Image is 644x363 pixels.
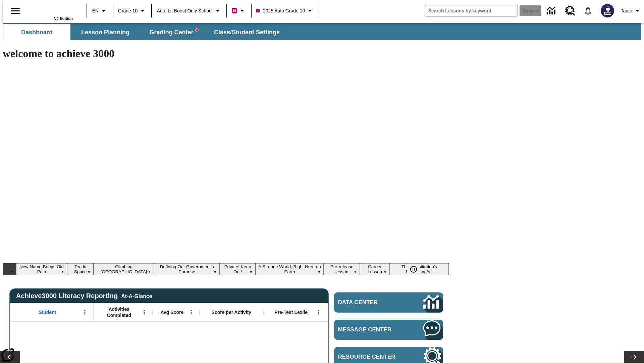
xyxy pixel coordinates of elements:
[160,309,183,315] span: Avg Score
[597,2,618,19] button: Select a new avatar
[196,29,198,31] svg: writing assistant alert
[390,263,449,275] button: Slide 9 The Constitution's Balancing Act
[229,5,249,17] button: Boost Class color is violet red. Change class color
[324,263,360,275] button: Slide 7 Pre-release lesson
[72,24,139,40] button: Lesson Planning
[186,307,196,317] button: Open Menu
[425,5,518,16] input: search field
[621,7,632,14] span: Tauto
[21,29,53,36] span: Dashboard
[97,306,141,318] span: Activities Completed
[561,2,579,20] a: Resource Center, Will open in new tab
[212,309,252,315] span: Score per Activity
[209,24,285,40] button: Class/Student Settings
[81,29,129,36] span: Lesson Planning
[5,1,25,21] button: Open side menu
[3,23,641,40] div: SubNavbar
[3,47,449,60] h1: welcome to achieve 3000
[16,292,152,300] span: Achieve3000 Literacy Reporting
[543,2,561,20] a: Data Center
[154,263,220,275] button: Slide 4 Defining Our Government's Purpose
[254,5,317,17] button: Class: 2025 Auto Grade 10, Select your class
[214,29,280,36] span: Class/Student Settings
[338,326,403,333] span: Message Center
[407,263,427,275] div: Pause
[601,4,614,17] img: Avatar
[338,299,401,306] span: Data Center
[407,263,420,275] button: Pause
[314,307,324,317] button: Open Menu
[94,263,154,275] button: Slide 3 Climbing Mount Tai
[29,2,73,21] div: Home
[256,263,324,275] button: Slide 6 A Strange World, Right Here on Earth
[115,5,149,17] button: Grade: Grade 10, Select a grade
[89,5,111,17] button: Language: EN, Select a language
[579,2,597,19] a: Notifications
[220,263,256,275] button: Slide 5 Private! Keep Out!
[3,24,286,40] div: SubNavbar
[624,351,644,363] button: Lesson carousel, Next
[92,7,99,14] span: EN
[338,354,403,360] span: Resource Center
[149,29,198,36] span: Grading Center
[3,24,70,40] button: Dashboard
[80,307,90,317] button: Open Menu
[618,5,644,17] button: Profile/Settings
[121,292,152,299] div: At-A-Glance
[67,263,94,275] button: Slide 2 Tea in Space
[29,3,73,16] a: Home
[54,16,73,21] span: NJ Edition
[233,6,236,15] span: B
[360,263,389,275] button: Slide 8 Career Lesson
[16,263,67,275] button: Slide 1 New Name Brings Old Pain
[139,307,149,317] button: Open Menu
[334,292,443,313] a: Data Center
[275,309,308,315] span: Pre-Test Lexile
[118,7,138,14] span: Grade 10
[154,5,224,17] button: School: Auto Lit Boost only School, Select your school
[334,320,443,340] a: Message Center
[256,7,305,14] span: 2025 Auto Grade 10
[157,7,213,14] span: Auto Lit Boost only School
[140,24,207,40] button: Grading Center
[39,309,56,315] span: Student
